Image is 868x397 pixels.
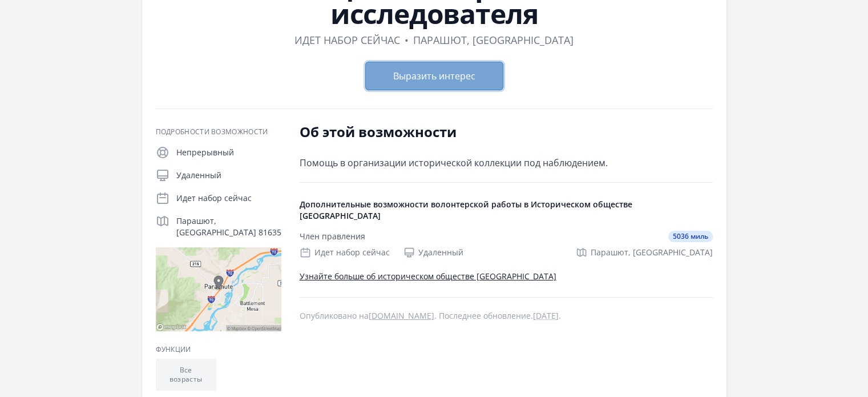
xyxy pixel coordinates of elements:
[156,247,281,331] img: Карта
[300,271,556,282] a: Узнайте больше об историческом обществе [GEOGRAPHIC_DATA]
[533,310,559,321] abbr: Чт, 14 ноября 2024 г., 20:32
[559,310,561,321] font: .
[413,33,574,47] font: Парашют, [GEOGRAPHIC_DATA]
[156,127,268,137] font: Подробности возможности
[300,157,608,169] font: Помощь в организации исторической коллекции под наблюдением.
[365,62,503,90] button: Выразить интерес
[176,170,221,181] font: Удаленный
[169,365,202,384] font: Все возрасты
[300,122,457,141] font: Об этой возможности
[405,33,409,47] font: •
[533,310,559,321] font: [DATE]
[176,193,252,203] font: Идет набор сейчас
[418,247,463,258] font: Удаленный
[300,310,369,321] font: Опубликовано на
[300,199,632,221] font: Дополнительные возможности волонтерской работы в Историческом обществе [GEOGRAPHIC_DATA]
[673,231,708,241] font: 5036 миль
[369,310,434,321] a: [DOMAIN_NAME]
[176,147,234,158] font: Непрерывный
[314,247,390,258] font: Идет набор сейчас
[434,310,533,321] font: . Последнее обновление.
[591,247,713,258] font: Парашют, [GEOGRAPHIC_DATA]
[295,222,717,267] a: Член правления 5036 миль Идет набор сейчас Удаленный Парашют, [GEOGRAPHIC_DATA]
[300,231,365,242] font: Член правления
[294,33,400,47] font: Идет набор сейчас
[156,344,191,354] font: Функции
[176,215,281,238] font: Парашют, [GEOGRAPHIC_DATA] 81635
[393,70,475,82] font: Выразить интерес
